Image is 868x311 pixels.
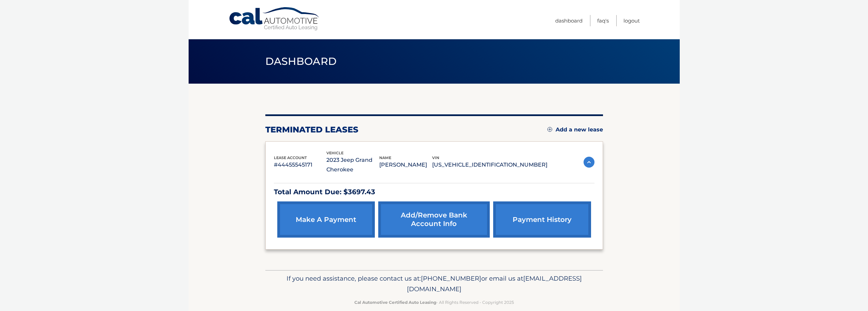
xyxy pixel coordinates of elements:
[547,126,603,133] a: Add a new lease
[354,300,436,305] strong: Cal Automotive Certified Auto Leasing
[326,155,379,174] p: 2023 Jeep Grand Cherokee
[555,15,583,26] a: Dashboard
[326,151,343,155] span: vehicle
[274,186,594,198] p: Total Amount Due: $3697.43
[265,55,337,68] span: Dashboard
[547,127,552,132] img: add.svg
[432,155,439,160] span: vin
[274,155,307,160] span: lease account
[623,15,640,26] a: Logout
[584,157,594,168] img: accordion-active.svg
[379,155,391,160] span: name
[597,15,609,26] a: FAQ's
[274,160,327,170] p: #44455545171
[432,160,547,170] p: [US_VEHICLE_IDENTIFICATION_NUMBER]
[270,299,599,306] p: - All Rights Reserved - Copyright 2025
[379,160,432,170] p: [PERSON_NAME]
[229,7,321,31] a: Cal Automotive
[493,201,591,238] a: payment history
[270,273,599,295] p: If you need assistance, please contact us at: or email us at
[265,125,358,135] h2: terminated leases
[421,274,481,282] span: [PHONE_NUMBER]
[277,201,375,238] a: make a payment
[378,201,490,238] a: Add/Remove bank account info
